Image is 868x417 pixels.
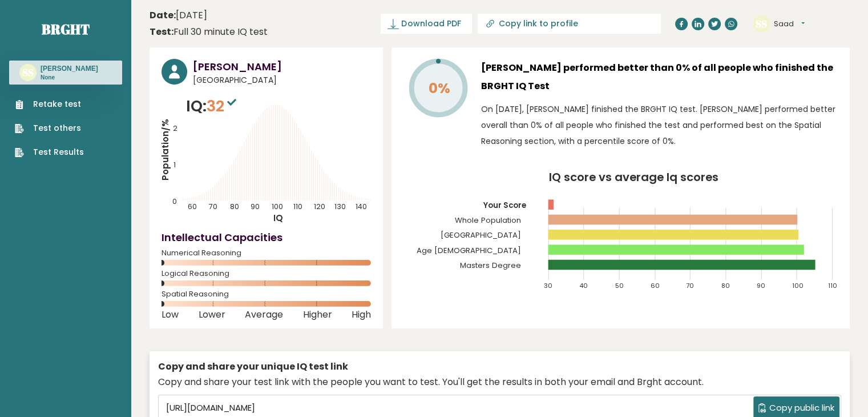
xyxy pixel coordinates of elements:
tspan: 90 [757,281,765,290]
tspan: Age [DEMOGRAPHIC_DATA] [417,245,521,256]
div: Copy and share your test link with the people you want to test. You'll get the results in both yo... [158,375,841,389]
tspan: 30 [544,281,552,290]
a: Test Results [15,146,84,158]
tspan: 110 [293,202,302,211]
time: [DATE] [150,9,207,22]
a: Brght [42,20,90,38]
tspan: 60 [188,202,197,211]
a: Retake test [15,98,84,110]
tspan: 70 [686,281,694,290]
text: SS [22,66,34,79]
h3: [PERSON_NAME] [41,64,98,73]
div: Copy and share your unique IQ test link [158,360,841,374]
tspan: 130 [334,202,346,211]
tspan: 120 [314,202,325,211]
tspan: 80 [721,281,730,290]
span: Numerical Reasoning [162,251,371,255]
span: High [352,312,371,317]
a: Test others [15,122,84,134]
tspan: 110 [828,281,837,290]
tspan: 90 [251,202,260,211]
tspan: 80 [230,202,239,211]
tspan: Population/% [159,119,171,181]
div: Full 30 minute IQ test [150,25,268,39]
tspan: Your Score [483,200,526,211]
span: Copy public link [769,402,834,415]
b: Test: [150,25,173,38]
tspan: [GEOGRAPHIC_DATA] [441,230,521,240]
tspan: 0 [172,197,177,206]
span: Download PDF [401,18,461,30]
h4: Intellectual Capacities [162,230,371,245]
span: Lower [199,312,225,317]
span: Logical Reasoning [162,271,371,276]
span: Higher [303,312,332,317]
b: Date: [150,9,176,22]
tspan: Masters Degree [460,260,521,271]
tspan: Whole Population [455,215,521,226]
tspan: 40 [579,281,588,290]
tspan: 60 [651,281,660,290]
button: Saad [774,18,805,30]
h3: [PERSON_NAME] [193,59,371,74]
text: SS [756,17,767,30]
tspan: 0% [429,78,450,98]
tspan: 100 [793,281,804,290]
tspan: 1 [173,160,176,170]
p: None [41,74,98,82]
p: IQ: [186,95,239,118]
p: On [DATE], [PERSON_NAME] finished the BRGHT IQ test. [PERSON_NAME] performed better overall than ... [481,101,838,149]
span: [GEOGRAPHIC_DATA] [193,74,371,86]
tspan: 50 [615,281,624,290]
tspan: 100 [272,202,283,211]
tspan: IQ score vs average Iq scores [549,169,718,185]
span: Spatial Reasoning [162,292,371,296]
span: Low [162,312,179,317]
h3: [PERSON_NAME] performed better than 0% of all people who finished the BRGHT IQ Test [481,59,838,95]
tspan: 70 [209,202,217,211]
tspan: 2 [173,123,177,133]
tspan: 140 [356,202,367,211]
a: Download PDF [381,14,472,34]
span: 32 [207,95,239,117]
tspan: IQ [273,212,283,224]
span: Average [245,312,283,317]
